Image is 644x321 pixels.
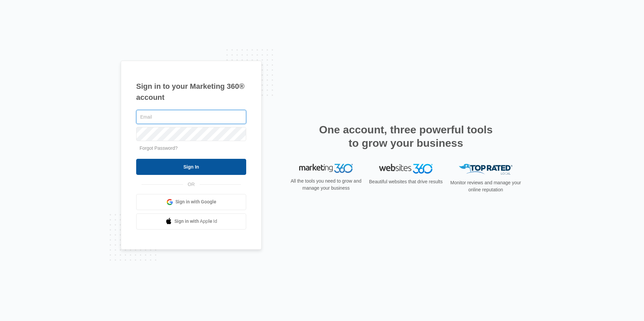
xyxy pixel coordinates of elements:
h2: One account, three powerful tools to grow your business [317,123,495,150]
img: Marketing 360 [299,164,353,173]
img: Websites 360 [379,164,433,174]
span: Sign in with Google [175,198,216,205]
img: Top Rated Local [459,164,513,175]
span: OR [183,181,200,188]
p: Monitor reviews and manage your online reputation [448,179,523,193]
input: Email [136,110,246,124]
a: Forgot Password? [140,145,178,151]
p: Beautiful websites that drive results [368,178,443,185]
span: Sign in with Apple Id [174,218,217,225]
a: Sign in with Google [136,194,246,210]
p: All the tools you need to grow and manage your business [288,178,364,192]
a: Sign in with Apple Id [136,213,246,230]
h1: Sign in to your Marketing 360® account [136,81,246,103]
input: Sign In [136,159,246,175]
